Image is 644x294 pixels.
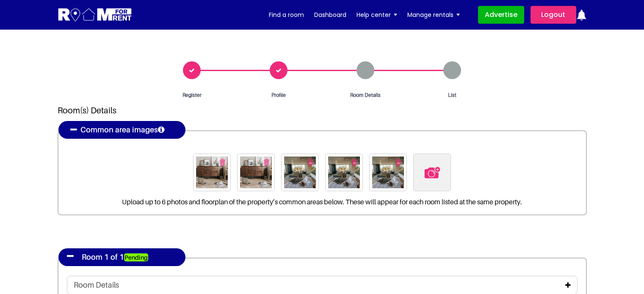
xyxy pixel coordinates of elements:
img: delete icon [308,159,313,166]
span: Register [166,91,217,99]
a: Find a room [269,8,304,21]
h4: Room Details [74,280,119,290]
a: Room Details [322,61,409,99]
a: Logout [531,6,576,24]
img: delete icon [264,159,269,166]
p: Upload up to 6 photos and floorplan of the property’s common areas below. These will appear for e... [67,198,578,206]
img: delete icon [220,159,225,166]
a: Help center [357,8,397,21]
h4: Common area images [80,121,164,139]
a: Advertise [478,6,524,24]
h2: Room(s) Details [58,105,587,130]
a: Manage rentals [407,8,460,21]
a: Profile [235,61,322,99]
img: delete icon [352,159,357,166]
a: Register [149,61,235,99]
h4: Room 1 of 1 [75,248,156,266]
img: ic-notification [576,10,587,20]
img: delete icon [423,164,441,181]
img: delete icon [396,159,401,166]
span: List [427,91,478,99]
span: Room Details [340,91,391,99]
a: Dashboard [314,8,346,21]
img: Logo for Room for Rent, featuring a welcoming design with a house icon and modern typography [58,7,133,23]
strong: Pending [124,253,148,261]
span: Profile [253,91,304,99]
